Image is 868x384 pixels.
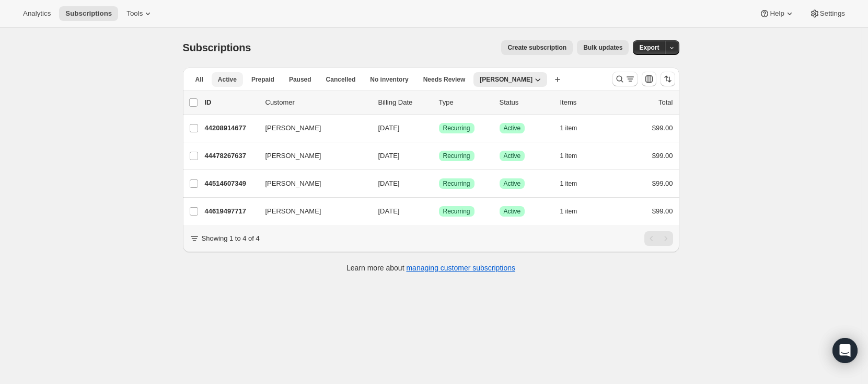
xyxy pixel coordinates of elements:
[560,152,577,160] span: 1 item
[326,75,356,84] span: Cancelled
[504,152,521,160] span: Active
[560,97,612,108] div: Items
[560,204,589,219] button: 1 item
[195,75,203,84] span: All
[120,6,159,21] button: Tools
[652,124,673,132] span: $99.00
[378,124,400,132] span: [DATE]
[265,123,321,133] span: [PERSON_NAME]
[507,43,566,52] span: Create subscription
[560,149,589,163] button: 1 item
[205,206,257,217] p: 44619497717
[633,40,665,55] button: Export
[443,124,470,132] span: Recurring
[205,97,673,108] div: IDCustomerBilling DateTypeStatusItemsTotal
[265,206,321,217] span: [PERSON_NAME]
[183,42,251,53] span: Subscriptions
[770,9,784,18] span: Help
[753,6,801,21] button: Help
[23,9,51,18] span: Analytics
[504,207,521,216] span: Active
[423,75,466,84] span: Needs Review
[59,6,118,21] button: Subscriptions
[443,179,470,188] span: Recurring
[549,72,566,87] button: Create new view
[439,97,491,108] div: Type
[202,233,260,244] p: Showing 1 to 4 of 4
[560,179,577,188] span: 1 item
[803,6,851,21] button: Settings
[652,179,673,187] span: $99.00
[644,231,673,246] nav: Pagination
[259,175,364,192] button: [PERSON_NAME]
[560,124,577,132] span: 1 item
[832,338,858,363] div: Open Intercom Messenger
[612,72,638,86] button: Search and filter results
[577,40,629,55] button: Bulk updates
[500,97,552,108] p: Status
[820,9,845,18] span: Settings
[205,204,673,219] div: 44619497717[PERSON_NAME][DATE]SuccessRecurringSuccessActive1 item$99.00
[205,178,257,189] p: 44514607349
[259,120,364,137] button: [PERSON_NAME]
[658,97,673,108] p: Total
[560,207,577,216] span: 1 item
[560,121,589,135] button: 1 item
[639,43,659,52] span: Export
[205,121,673,135] div: 44208914677[PERSON_NAME][DATE]SuccessRecurringSuccessActive1 item$99.00
[642,72,656,86] button: Customize table column order and visibility
[480,75,533,84] span: [PERSON_NAME]
[378,97,431,108] p: Billing Date
[265,97,370,108] p: Customer
[406,264,515,272] a: managing customer subscriptions
[205,97,257,108] p: ID
[504,124,521,132] span: Active
[443,152,470,160] span: Recurring
[346,263,515,273] p: Learn more about
[661,72,675,86] button: Sort the results
[443,207,470,216] span: Recurring
[218,75,237,84] span: Active
[205,176,673,191] div: 44514607349[PERSON_NAME][DATE]SuccessRecurringSuccessActive1 item$99.00
[251,75,274,84] span: Prepaid
[65,9,112,18] span: Subscriptions
[560,176,589,191] button: 1 item
[265,178,321,189] span: [PERSON_NAME]
[652,152,673,160] span: $99.00
[205,151,257,161] p: 44478267637
[265,151,321,161] span: [PERSON_NAME]
[126,9,143,18] span: Tools
[370,75,408,84] span: No inventory
[259,203,364,220] button: [PERSON_NAME]
[583,43,622,52] span: Bulk updates
[289,75,311,84] span: Paused
[205,149,673,163] div: 44478267637[PERSON_NAME][DATE]SuccessRecurringSuccessActive1 item$99.00
[378,179,400,187] span: [DATE]
[17,6,57,21] button: Analytics
[205,123,257,133] p: 44208914677
[652,207,673,215] span: $99.00
[501,40,573,55] button: Create subscription
[504,179,521,188] span: Active
[378,152,400,160] span: [DATE]
[259,148,364,164] button: [PERSON_NAME]
[378,207,400,215] span: [DATE]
